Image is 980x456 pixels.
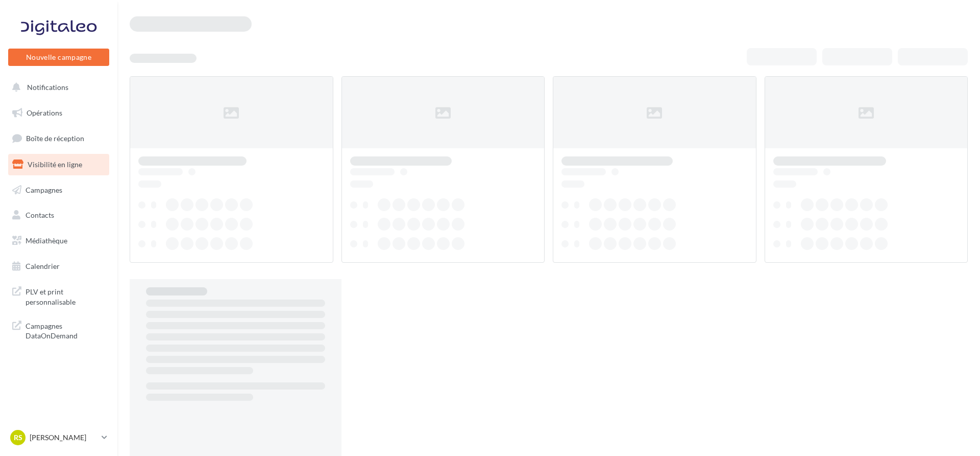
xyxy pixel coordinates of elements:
[30,432,97,443] p: [PERSON_NAME]
[26,236,67,245] span: Médiathèque
[26,319,105,341] span: Campagnes DataOnDemand
[26,134,84,143] span: Boîte de réception
[6,256,111,277] a: Calendrier
[27,83,68,92] span: Notifications
[14,432,22,443] span: RS
[6,154,111,175] a: Visibilité en ligne
[26,211,54,219] span: Contacts
[8,428,109,447] a: RS [PERSON_NAME]
[26,262,60,270] span: Calendrier
[27,108,62,117] span: Opérations
[6,127,111,149] a: Boîte de réception
[6,230,111,252] a: Médiathèque
[6,315,111,345] a: Campagnes DataOnDemand
[6,204,111,226] a: Contacts
[26,185,62,194] span: Campagnes
[6,179,111,201] a: Campagnes
[26,285,105,307] span: PLV et print personnalisable
[6,102,111,124] a: Opérations
[6,77,107,98] button: Notifications
[28,160,82,169] span: Visibilité en ligne
[6,281,111,311] a: PLV et print personnalisable
[8,49,109,66] button: Nouvelle campagne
